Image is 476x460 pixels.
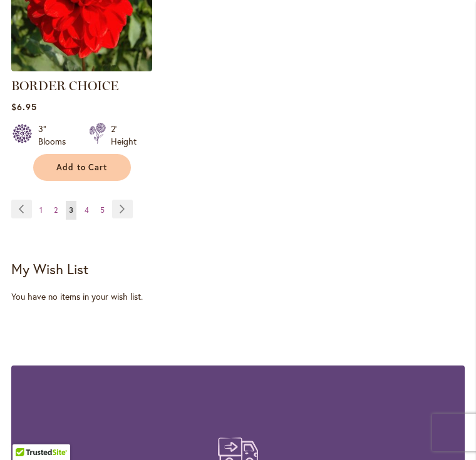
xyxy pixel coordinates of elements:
div: 3" Blooms [38,123,74,148]
span: $6.95 [11,101,37,113]
a: 2 [51,201,61,220]
span: 2 [54,205,58,215]
a: BORDER CHOICE [11,62,152,74]
button: Add to Cart [33,154,131,181]
span: 3 [69,205,73,215]
div: You have no items in your wish list. [11,290,465,303]
strong: My Wish List [11,260,88,278]
a: BORDER CHOICE [11,78,118,93]
iframe: Launch Accessibility Center [9,416,44,451]
span: 1 [39,205,43,215]
div: 2' Height [111,123,137,148]
span: 5 [100,205,105,215]
span: Add to Cart [56,162,108,173]
a: 1 [36,201,46,220]
a: 4 [81,201,92,220]
span: 4 [85,205,89,215]
a: 5 [97,201,108,220]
